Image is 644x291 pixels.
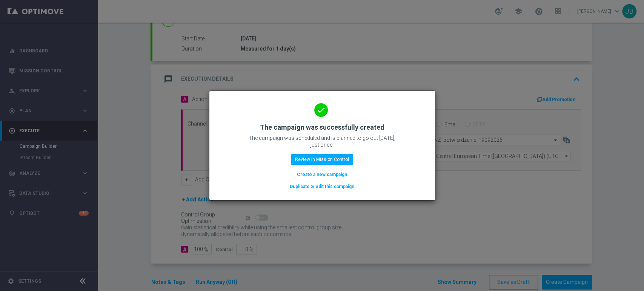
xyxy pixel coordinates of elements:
button: Create a new campaign [296,170,348,179]
button: Review in Mission Control [291,154,353,165]
button: Duplicate & edit this campaign [289,182,355,191]
p: The campaign was scheduled and is planned to go out [DATE], just once. [247,135,398,148]
h2: The campaign was successfully created [260,123,384,132]
i: done [314,103,328,117]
